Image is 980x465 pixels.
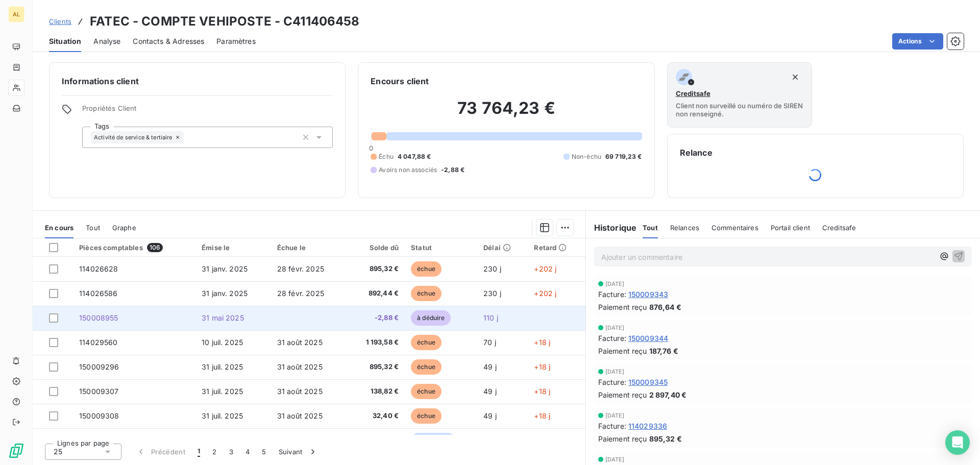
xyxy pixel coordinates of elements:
[353,288,399,299] span: 892,44 €
[598,346,647,356] span: Paiement reçu
[483,411,497,420] span: 49 j
[79,387,118,396] span: 150009307
[483,387,497,396] span: 49 j
[398,152,431,161] span: 4 047,88 €
[643,224,658,232] span: Tout
[667,62,813,128] button: CreditsafeClient non surveillé ou numéro de SIREN non renseigné.
[79,243,189,252] div: Pièces comptables
[379,152,394,161] span: Échu
[202,289,248,298] span: 31 janv. 2025
[198,447,200,457] span: 1
[649,346,678,356] span: 187,76 €
[147,243,163,252] span: 106
[202,243,265,252] div: Émise le
[379,165,437,175] span: Avoirs non associés
[892,33,943,50] button: Actions
[202,313,244,322] span: 31 mai 2025
[822,224,856,232] span: Creditsafe
[223,441,239,462] button: 3
[353,337,399,348] span: 1 193,58 €
[206,441,223,462] button: 2
[411,408,442,424] span: échue
[605,325,625,331] span: [DATE]
[8,6,24,22] div: AL
[598,377,626,387] span: Facture :
[49,17,71,26] span: Clients
[202,362,243,371] span: 31 juil. 2025
[483,338,496,347] span: 70 j
[369,144,373,152] span: 0
[82,104,333,118] span: Propriétés Client
[598,333,626,344] span: Facture :
[277,411,323,420] span: 31 août 2025
[353,411,399,421] span: 32,40 €
[191,441,206,462] button: 1
[605,369,625,375] span: [DATE]
[277,289,324,298] span: 28 févr. 2025
[572,152,601,161] span: Non-échu
[670,224,699,232] span: Relances
[86,224,100,232] span: Tout
[598,389,647,400] span: Paiement reçu
[411,310,451,326] span: à déduire
[534,289,556,298] span: +202 j
[598,302,647,312] span: Paiement reçu
[216,36,256,46] span: Paramètres
[94,134,173,140] span: Activité de service & tertiaire
[534,264,556,273] span: +202 j
[202,264,248,273] span: 31 janv. 2025
[277,338,323,347] span: 31 août 2025
[371,98,642,129] h2: 73 764,23 €
[54,447,62,457] span: 25
[353,386,399,397] span: 138,82 €
[202,387,243,396] span: 31 juil. 2025
[771,224,810,232] span: Portail client
[628,289,668,300] span: 150009343
[586,222,637,234] h6: Historique
[680,146,951,159] h6: Relance
[273,441,324,462] button: Suivant
[712,224,758,232] span: Commentaires
[605,281,625,287] span: [DATE]
[49,36,81,46] span: Situation
[411,286,442,301] span: échue
[534,338,550,347] span: +18 j
[676,89,710,97] span: Creditsafe
[628,377,668,387] span: 150009345
[49,16,71,27] a: Clients
[202,338,243,347] span: 10 juil. 2025
[628,333,668,344] span: 150009344
[239,441,256,462] button: 4
[534,387,550,396] span: +18 j
[112,224,136,232] span: Graphe
[483,243,522,252] div: Délai
[598,433,647,444] span: Paiement reçu
[79,264,118,273] span: 114026628
[256,441,272,462] button: 5
[649,302,681,312] span: 876,64 €
[945,430,970,455] div: Open Intercom Messenger
[62,75,333,87] h6: Informations client
[605,152,642,161] span: 69 719,23 €
[411,261,442,277] span: échue
[277,243,340,252] div: Échue le
[277,362,323,371] span: 31 août 2025
[353,243,399,252] div: Solde dû
[534,243,579,252] div: Retard
[79,313,118,322] span: 150008955
[353,313,399,323] span: -2,88 €
[483,362,497,371] span: 49 j
[411,335,442,350] span: échue
[353,362,399,372] span: 895,32 €
[353,264,399,274] span: 895,32 €
[605,412,625,419] span: [DATE]
[411,384,442,399] span: échue
[605,456,625,462] span: [DATE]
[277,387,323,396] span: 31 août 2025
[79,289,117,298] span: 114026586
[371,75,429,87] h6: Encours client
[411,433,455,448] span: non-échue
[676,102,804,118] span: Client non surveillé ou numéro de SIREN non renseigné.
[93,36,120,46] span: Analyse
[598,289,626,300] span: Facture :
